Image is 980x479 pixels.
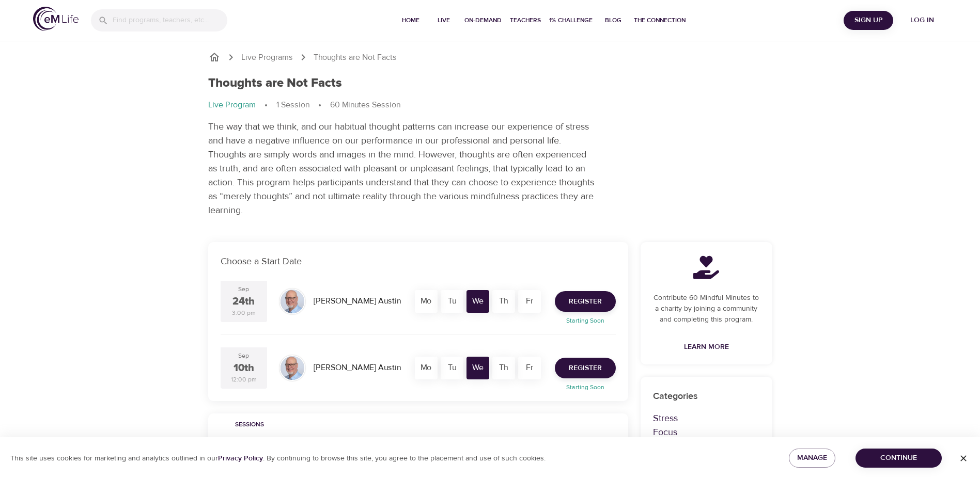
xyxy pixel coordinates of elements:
div: [PERSON_NAME] Austin [309,358,405,378]
a: Learn More [680,338,733,357]
div: Tu [441,290,463,313]
button: Log in [897,11,947,30]
div: Sep [238,285,249,294]
p: Starting Soon [549,316,622,325]
nav: breadcrumb [208,99,772,111]
p: Stress [653,411,760,425]
span: Blog [601,15,626,26]
p: Contribute 60 Mindful Minutes to a charity by joining a community and completing this program. [653,293,760,325]
div: Mo [415,290,438,313]
p: The way that we think, and our habitual thought patterns can increase our experience of stress an... [208,120,596,217]
button: Register [555,358,616,378]
span: Teachers [510,15,541,26]
span: Register [569,362,602,375]
div: [PERSON_NAME] Austin [309,291,405,311]
span: Sessions [214,420,285,430]
input: Find programs, teachers, etc... [113,9,227,31]
p: Focus [653,425,760,439]
div: Tu [441,357,463,379]
div: We [466,290,489,313]
p: Live Program [208,99,256,111]
span: Sign Up [848,14,889,27]
p: Choose a Start Date [221,254,616,268]
span: Home [398,15,423,26]
img: logo [33,7,79,31]
a: Privacy Policy [218,454,263,463]
div: 10th [234,361,254,376]
p: Categories [653,389,760,403]
div: Th [492,290,515,313]
nav: breadcrumb [208,51,772,63]
span: Register [569,295,602,308]
p: 1 Session [276,99,309,111]
span: Live [431,15,456,26]
span: Log in [901,14,943,27]
span: The Connection [634,15,686,26]
span: Learn More [684,341,729,354]
div: Th [492,357,515,379]
a: Live Programs [241,52,293,63]
span: 1% Challenge [549,15,593,26]
div: 3:00 pm [232,309,256,317]
div: Fr [518,357,541,379]
button: Manage [789,449,835,468]
div: We [466,357,489,379]
button: Register [555,291,616,312]
p: 60 Minutes Session [330,99,400,111]
span: Manage [797,452,827,465]
span: On-Demand [464,15,502,26]
p: Thoughts are Not Facts [314,52,397,63]
button: Continue [855,449,942,468]
div: Sep [238,352,249,360]
p: Starting Soon [549,382,622,392]
div: Fr [518,290,541,313]
div: Mo [415,357,438,379]
span: Continue [864,452,934,465]
div: 12:00 pm [231,375,257,384]
button: Sign Up [844,11,893,30]
h1: Thoughts are Not Facts [208,76,342,91]
div: 24th [232,294,255,309]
